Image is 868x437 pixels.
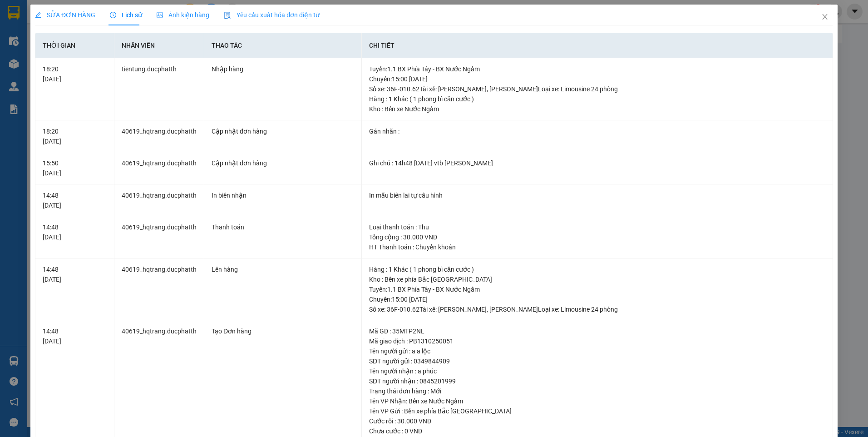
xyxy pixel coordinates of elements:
[369,336,825,346] div: Mã giao dịch : PB1310250051
[43,158,107,178] div: 15:50 [DATE]
[35,33,114,58] th: Thời gian
[369,158,825,168] div: Ghi chú : 14h48 [DATE] vtb [PERSON_NAME]
[821,13,829,20] span: close
[369,64,825,94] div: Tuyến : 1.1 BX Phía Tây - BX Nước Ngầm Chuyến: 15:00 [DATE] Số xe: 36F-010.62 Tài xế: [PERSON_NAM...
[369,426,825,436] div: Chưa cước : 0 VND
[114,152,204,184] td: 40619_hqtrang.ducphatth
[212,326,354,336] div: Tạo Đơn hàng
[369,376,825,386] div: SĐT người nhận : 0845201999
[212,126,354,136] div: Cập nhật đơn hàng
[35,12,41,18] span: edit
[212,190,354,200] div: In biên nhận
[157,11,209,19] span: Ảnh kiện hàng
[369,406,825,416] div: Tên VP Gửi : Bến xe phía Bắc [GEOGRAPHIC_DATA]
[212,64,354,74] div: Nhập hàng
[224,12,231,19] img: icon
[43,190,107,210] div: 14:48 [DATE]
[43,264,107,284] div: 14:48 [DATE]
[369,222,825,232] div: Loại thanh toán : Thu
[43,64,107,84] div: 18:20 [DATE]
[369,190,825,200] div: In mẫu biên lai tự cấu hình
[812,5,838,30] button: Close
[369,396,825,406] div: Tên VP Nhận: Bến xe Nước Ngầm
[110,12,116,18] span: clock-circle
[369,274,825,284] div: Kho : Bến xe phía Bắc [GEOGRAPHIC_DATA]
[110,11,142,19] span: Lịch sử
[157,12,163,18] span: picture
[362,33,833,58] th: Chi tiết
[114,216,204,258] td: 40619_hqtrang.ducphatth
[369,232,825,242] div: Tổng cộng : 30.000 VND
[35,11,95,19] span: SỬA ĐƠN HÀNG
[369,284,825,314] div: Tuyến : 1.1 BX Phía Tây - BX Nước Ngầm Chuyến: 15:00 [DATE] Số xe: 36F-010.62 Tài xế: [PERSON_NAM...
[369,386,825,396] div: Trạng thái đơn hàng : Mới
[369,126,825,136] div: Gán nhãn :
[43,326,107,346] div: 14:48 [DATE]
[204,33,362,58] th: Thao tác
[369,104,825,114] div: Kho : Bến xe Nước Ngầm
[114,120,204,153] td: 40619_hqtrang.ducphatth
[212,264,354,274] div: Lên hàng
[212,222,354,232] div: Thanh toán
[212,158,354,168] div: Cập nhật đơn hàng
[369,94,825,104] div: Hàng : 1 Khác ( 1 phong bì căn cước )
[369,416,825,426] div: Cước rồi : 30.000 VND
[43,222,107,242] div: 14:48 [DATE]
[369,356,825,366] div: SĐT người gửi : 0349844909
[369,242,825,252] div: HT Thanh toán : Chuyển khoản
[224,11,320,19] span: Yêu cầu xuất hóa đơn điện tử
[369,264,825,274] div: Hàng : 1 Khác ( 1 phong bì căn cước )
[114,33,204,58] th: Nhân viên
[114,258,204,321] td: 40619_hqtrang.ducphatth
[369,326,825,336] div: Mã GD : 35MTP2NL
[43,126,107,146] div: 18:20 [DATE]
[114,184,204,217] td: 40619_hqtrang.ducphatth
[114,58,204,120] td: tientung.ducphatth
[369,346,825,356] div: Tên người gửi : a a lộc
[369,366,825,376] div: Tên người nhận : a phúc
